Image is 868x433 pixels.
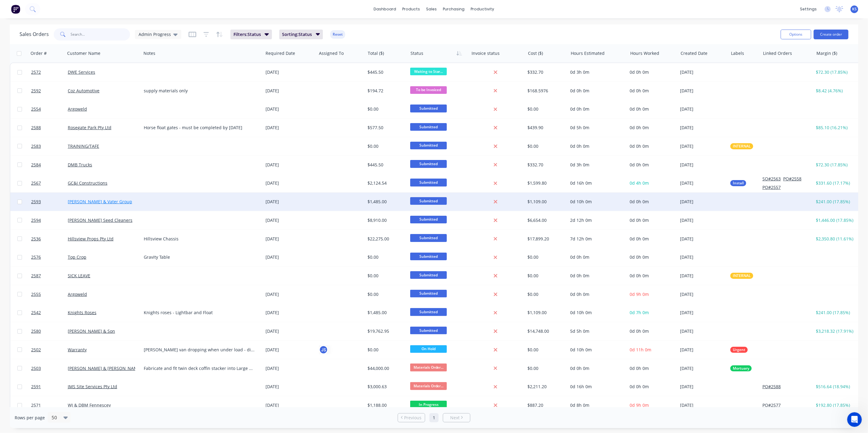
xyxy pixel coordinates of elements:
a: Coz Automotive [68,88,99,94]
div: 0d 0h 0m [570,365,622,371]
a: 2587 [31,267,68,285]
button: JS [319,345,328,354]
span: 2593 [31,199,41,205]
span: On Hold [410,345,447,353]
div: sales [423,5,440,14]
a: [PERSON_NAME] Seed Cleaners [68,217,132,223]
div: [DATE] [680,88,725,94]
button: Urgent [730,347,748,353]
div: settings [797,5,820,14]
div: Horse float gates - must be completed by [DATE] [144,125,255,131]
a: Hillsview Props Pty Ltd [68,236,114,242]
span: Urgent [733,347,745,353]
div: [DATE] [680,310,725,316]
span: 0d 11h 0m [630,347,651,353]
span: 0d 0h 0m [630,106,649,112]
div: 0d 5h 0m [570,125,622,131]
span: 0d 0h 0m [630,217,649,223]
span: 0d 0h 0m [630,88,649,94]
span: 2594 [31,217,41,223]
span: Mortuary [733,365,749,371]
div: $0.00 [528,143,563,149]
a: 2554 [31,100,68,118]
div: $1,109.00 [528,310,563,316]
div: 0d 0h 0m [570,291,622,297]
div: productivity [468,5,497,14]
div: 7d 12h 0m [570,236,622,242]
div: [DATE] [266,365,314,371]
div: $6,654.00 [528,217,563,223]
span: 0d 0h 0m [630,199,649,204]
span: Submitted [410,327,447,334]
span: Submitted [410,253,447,260]
span: Waiting to Star... [410,68,447,75]
div: Order # [31,50,47,56]
span: 2583 [31,143,41,149]
span: 2542 [31,310,41,316]
img: Factory [11,5,20,14]
button: SO#2563 [762,176,781,182]
a: 2542 [31,303,68,322]
span: 0d 7h 0m [630,310,649,315]
div: $0.00 [528,291,563,297]
div: $0.00 [368,273,403,279]
span: 2503 [31,365,41,371]
a: 2502 [31,341,68,359]
span: 2584 [31,162,41,168]
div: $241.00 (17.85%) [816,310,855,316]
span: 2555 [31,291,41,297]
div: 0d 16h 0m [570,384,622,390]
span: INTERNAL [733,143,751,149]
div: [DATE] [680,254,725,260]
div: $516.64 (18.94%) [816,384,855,390]
a: 2583 [31,137,68,155]
button: Sorting:Status [279,30,323,39]
div: [DATE] [680,69,725,75]
div: Created Date [681,50,707,56]
ul: Pagination [395,413,473,422]
div: Hillsview Chassis [144,236,255,242]
a: [PERSON_NAME] & Son [68,328,115,334]
div: Linked Orders [763,50,792,56]
div: 0d 0h 0m [570,273,622,279]
span: 2536 [31,236,41,242]
a: 2536 [31,230,68,248]
span: Next [450,415,460,421]
div: [DATE] [680,217,725,223]
button: Options [781,30,811,39]
a: WJ & DBM Fennescey [68,402,111,408]
div: $3,000.63 [368,384,403,390]
div: [DATE] [266,217,314,223]
a: 2503 [31,359,68,378]
span: INTERNAL [733,273,751,279]
div: 0d 8h 0m [570,402,622,408]
div: [DATE] [266,199,314,205]
button: Filters:Status [230,30,272,39]
div: $0.00 [528,347,563,353]
a: 2584 [31,156,68,174]
button: PO#2577 [762,402,781,408]
div: Invoice status [472,50,500,56]
span: 2502 [31,347,41,353]
div: $72.30 (17.85%) [816,162,855,168]
div: [DATE] [680,162,725,168]
div: [DATE] [680,384,725,390]
button: PO#2558 [783,176,801,182]
span: Submitted [410,308,447,316]
div: $445.50 [368,69,403,75]
span: In Progress [410,401,447,408]
div: Knights roses - Lightbar and Float [144,310,255,316]
div: $0.00 [368,254,403,260]
div: Hours Estimated [571,50,605,56]
div: [DATE] [266,125,314,131]
div: Required Date [266,50,295,56]
span: Materials Order... [410,364,447,371]
a: DWE Services [68,69,95,75]
div: $0.00 [528,254,563,260]
button: Install [730,180,746,186]
div: [DATE] [266,291,314,297]
div: $1,599.80 [528,180,563,186]
span: 0d 0h 0m [630,143,649,149]
a: Next page [443,415,470,421]
span: Previous [404,415,422,421]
